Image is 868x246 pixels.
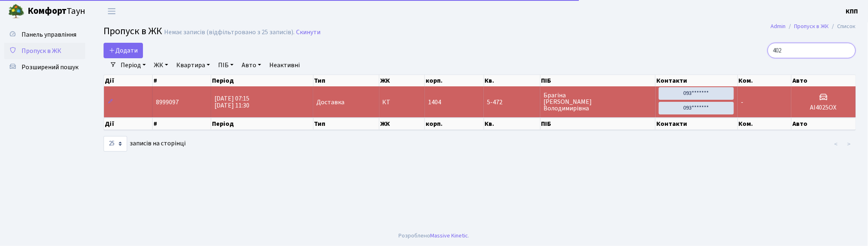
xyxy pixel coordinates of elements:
span: Панель управління [22,30,76,39]
label: записів на сторінці [104,136,186,152]
a: Додати [104,43,143,58]
a: ЖК [151,58,171,72]
li: Список [829,22,856,31]
span: Брагіна [PERSON_NAME] Володимирівна [543,92,652,112]
select: записів на сторінці [104,136,127,152]
th: Контакти [656,118,738,130]
th: ПІБ [541,118,656,130]
a: КПП [846,7,858,16]
span: Пропуск в ЖК [22,46,61,55]
th: ЖК [379,75,425,86]
th: Дії [104,75,153,86]
a: Massive Kinetic [431,231,468,240]
th: Тип [314,118,379,130]
th: Дії [104,118,153,130]
button: Переключити навігацію [102,4,122,18]
span: Пропуск в ЖК [104,24,162,38]
b: Комфорт [28,4,67,18]
th: Авто [792,118,856,130]
a: Панель управління [4,26,85,43]
a: Авто [238,58,264,72]
a: ПІБ [215,58,237,72]
th: # [153,118,211,130]
a: Admin [771,22,786,31]
th: Ком. [738,118,792,130]
span: Таун [28,4,85,18]
span: 8999097 [156,98,179,107]
th: ПІБ [541,75,656,86]
th: Період [211,118,314,130]
th: # [153,75,211,86]
th: Період [211,75,314,86]
div: Немає записів (відфільтровано з 25 записів). [164,29,294,36]
th: Контакти [656,75,738,86]
th: Кв. [484,75,541,86]
span: КТ [383,99,422,105]
input: Пошук... [768,43,856,58]
th: корп. [425,75,484,86]
span: 1404 [428,98,441,107]
a: Скинути [296,29,320,36]
th: Авто [792,75,856,86]
span: 5-472 [487,99,537,105]
a: Квартира [173,58,213,72]
a: Пропуск в ЖК [4,43,85,59]
span: - [741,98,743,107]
h5: АІ4025ОХ [794,104,852,112]
a: Розширений пошук [4,59,85,75]
th: корп. [425,118,484,130]
a: Неактивні [266,58,303,72]
nav: breadcrumb [759,18,868,35]
img: logo.png [8,3,24,20]
th: ЖК [379,118,425,130]
th: Кв. [484,118,541,130]
span: Додати [109,46,138,55]
b: КПП [846,7,858,16]
span: [DATE] 07:15 [DATE] 11:30 [214,94,249,110]
span: Розширений пошук [22,63,78,72]
th: Тип [314,75,379,86]
th: Ком. [738,75,792,86]
a: Пропуск в ЖК [794,22,829,31]
a: Період [117,58,149,72]
div: Розроблено . [399,231,470,240]
span: Доставка [316,99,344,105]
